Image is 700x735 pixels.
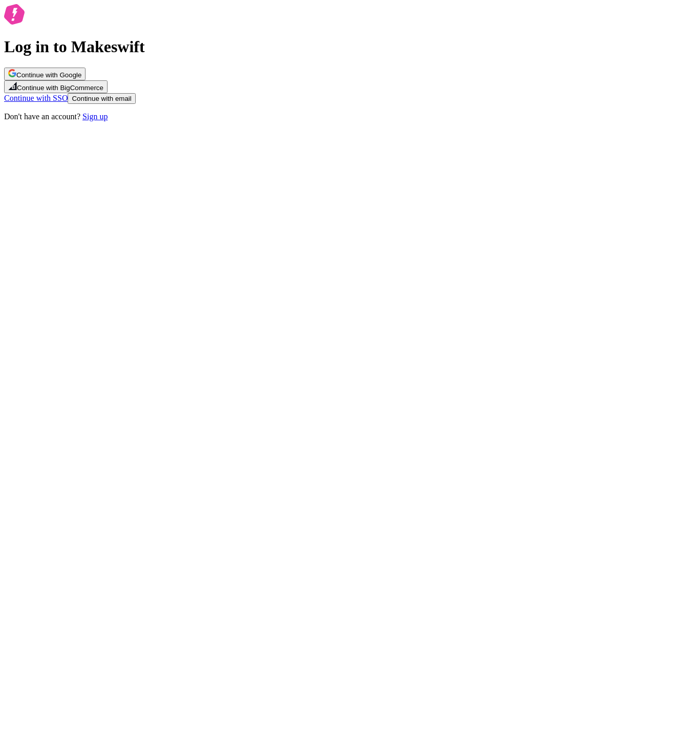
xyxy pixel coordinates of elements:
[68,93,135,104] button: Continue with email
[4,37,696,56] h1: Log in to Makeswift
[4,80,108,93] button: Continue with BigCommerce
[16,71,81,79] span: Continue with Google
[4,68,86,80] button: Continue with Google
[17,84,103,92] span: Continue with BigCommerce
[82,112,108,121] a: Sign up
[4,112,696,121] p: Don't have an account?
[4,94,68,102] a: Continue with SSO
[72,95,131,102] span: Continue with email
